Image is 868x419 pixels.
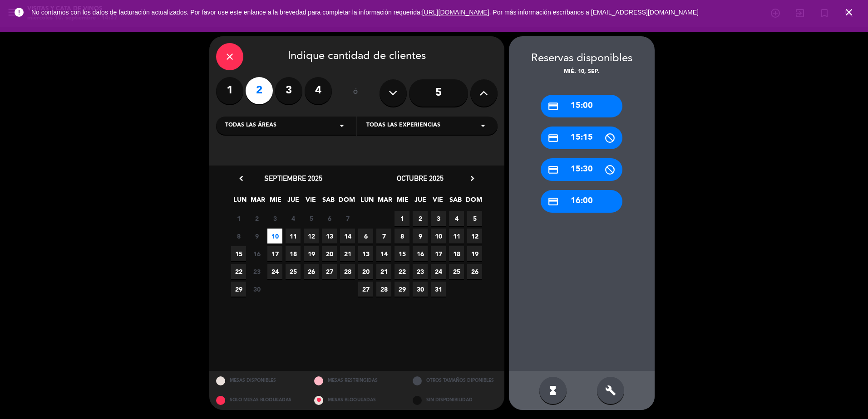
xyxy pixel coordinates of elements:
label: 1 [216,77,243,104]
i: chevron_right [468,174,477,183]
span: 28 [340,264,355,279]
span: 25 [449,264,464,279]
div: OTROS TAMAÑOS DIPONIBLES [406,371,504,390]
span: 18 [286,246,301,261]
span: 25 [286,264,301,279]
span: No contamos con los datos de facturación actualizados. Por favor use este enlance a la brevedad p... [31,9,699,16]
span: 3 [267,211,282,226]
span: 3 [431,211,446,226]
span: LUN [360,195,375,209]
span: septiembre 2025 [264,174,322,183]
span: Todas las experiencias [366,121,440,130]
label: 2 [246,77,273,104]
span: 17 [267,246,282,261]
span: 14 [340,229,355,244]
span: 7 [340,211,355,226]
span: SAB [321,195,336,209]
span: 7 [376,229,391,244]
span: 23 [413,264,428,279]
span: 24 [267,264,282,279]
span: 23 [249,264,264,279]
span: 30 [413,282,428,297]
span: VIE [430,195,445,209]
i: credit_card [547,101,559,112]
span: 15 [395,246,409,261]
div: SOLO MESAS BLOQUEADAS [209,390,308,410]
a: [URL][DOMAIN_NAME] [422,9,489,16]
span: 27 [358,282,373,297]
i: chevron_left [237,174,246,183]
i: credit_card [547,196,559,207]
div: ó [341,77,370,109]
span: SAB [448,195,463,209]
span: 20 [358,264,373,279]
span: 2 [249,211,264,226]
span: 5 [304,211,319,226]
span: MAR [377,195,392,209]
span: 1 [231,211,246,226]
div: 15:30 [541,158,622,181]
i: close [224,51,235,62]
div: MESAS DISPONIBLES [209,371,308,390]
span: 1 [395,211,409,226]
i: error [14,7,25,18]
span: 19 [467,246,482,261]
span: 4 [286,211,301,226]
span: 9 [413,229,428,244]
i: credit_card [547,132,559,144]
span: MAR [250,195,265,209]
a: . Por más información escríbanos a [EMAIL_ADDRESS][DOMAIN_NAME] [489,9,699,16]
span: 11 [286,229,301,244]
span: 6 [322,211,337,226]
span: 10 [431,229,446,244]
span: Todas las áreas [225,121,276,130]
span: 13 [358,246,373,261]
div: SIN DISPONIBILIDAD [406,390,504,410]
span: 9 [249,229,264,244]
span: LUN [232,195,247,209]
span: 21 [376,264,391,279]
span: 8 [231,229,246,244]
span: 19 [304,246,319,261]
div: 16:00 [541,190,622,213]
span: 30 [249,282,264,297]
div: 15:15 [541,127,622,149]
div: MESAS BLOQUEADAS [307,390,406,410]
div: Indique cantidad de clientes [216,43,498,70]
i: hourglass_full [547,385,558,396]
span: VIE [303,195,318,209]
span: 12 [467,229,482,244]
span: 28 [376,282,391,297]
span: 27 [322,264,337,279]
span: 10 [267,229,282,244]
span: 26 [304,264,319,279]
span: MIE [268,195,283,209]
div: 15:00 [541,95,622,117]
span: 5 [467,211,482,226]
span: 11 [449,229,464,244]
i: credit_card [547,164,559,175]
span: 12 [304,229,319,244]
span: 29 [231,282,246,297]
span: 21 [340,246,355,261]
span: 22 [395,264,409,279]
div: mié. 10, sep. [509,68,655,77]
span: JUE [286,195,301,209]
span: 24 [431,264,446,279]
span: 4 [449,211,464,226]
span: JUE [413,195,428,209]
span: 26 [467,264,482,279]
span: 16 [249,246,264,261]
span: 15 [231,246,246,261]
span: 22 [231,264,246,279]
span: DOM [339,195,354,209]
span: 6 [358,229,373,244]
span: 18 [449,246,464,261]
span: 17 [431,246,446,261]
span: 8 [395,229,409,244]
div: Reservas disponibles [509,50,655,68]
label: 4 [305,77,332,104]
span: 2 [413,211,428,226]
label: 3 [275,77,302,104]
span: 14 [376,246,391,261]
